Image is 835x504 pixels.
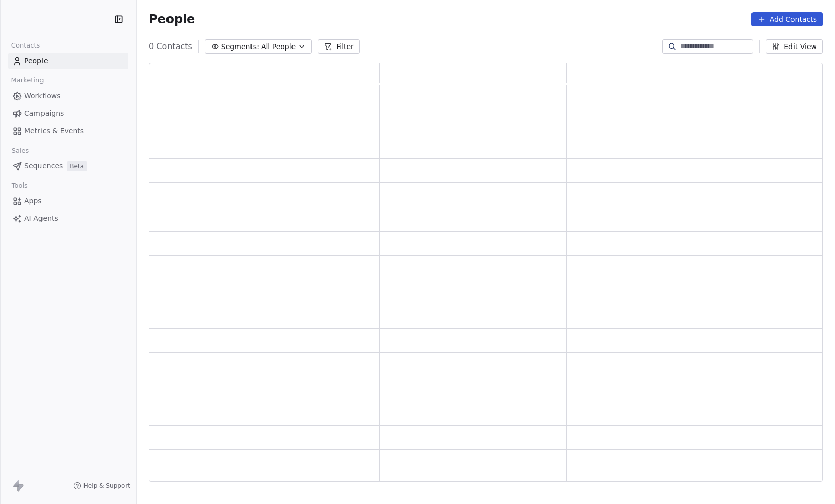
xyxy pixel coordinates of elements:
[8,158,128,174] a: SequencesBeta
[8,87,128,104] a: Workflows
[752,12,823,26] button: Add Contacts
[149,40,192,53] span: 0 Contacts
[24,126,84,136] span: Metrics & Events
[83,482,130,490] span: Help & Support
[73,482,130,490] a: Help & Support
[24,196,42,206] span: Apps
[8,123,128,140] a: Metrics & Events
[67,161,87,171] span: Beta
[766,39,823,54] button: Edit View
[8,210,128,227] a: AI Agents
[149,12,195,27] span: People
[221,41,259,52] span: Segments:
[7,38,45,53] span: Contacts
[7,143,33,158] span: Sales
[7,178,32,193] span: Tools
[7,73,48,88] span: Marketing
[261,41,296,52] span: All People
[24,108,64,119] span: Campaigns
[8,105,128,122] a: Campaigns
[318,39,360,54] button: Filter
[24,56,48,66] span: People
[24,161,63,171] span: Sequences
[24,90,61,101] span: Workflows
[24,213,58,224] span: AI Agents
[8,53,128,69] a: People
[8,193,128,209] a: Apps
